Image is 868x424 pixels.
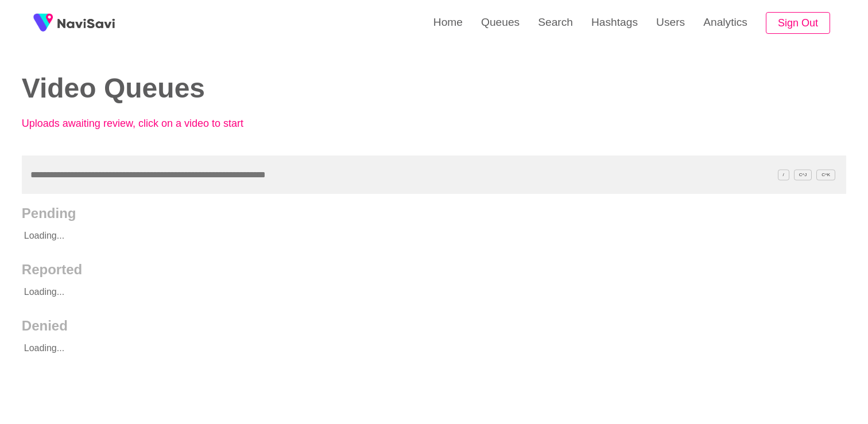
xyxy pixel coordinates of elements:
p: Loading... [22,278,764,306]
span: C^J [794,169,812,180]
span: C^K [816,169,835,180]
button: Sign Out [766,12,830,34]
span: / [778,169,789,180]
p: Loading... [22,221,764,250]
p: Uploads awaiting review, click on a video to start [22,118,274,130]
img: fireSpot [29,9,57,37]
h2: Reported [22,262,846,278]
img: fireSpot [57,17,115,29]
p: Loading... [22,334,764,363]
h2: Pending [22,205,846,221]
h2: Denied [22,318,846,334]
h2: Video Queues [22,73,417,104]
